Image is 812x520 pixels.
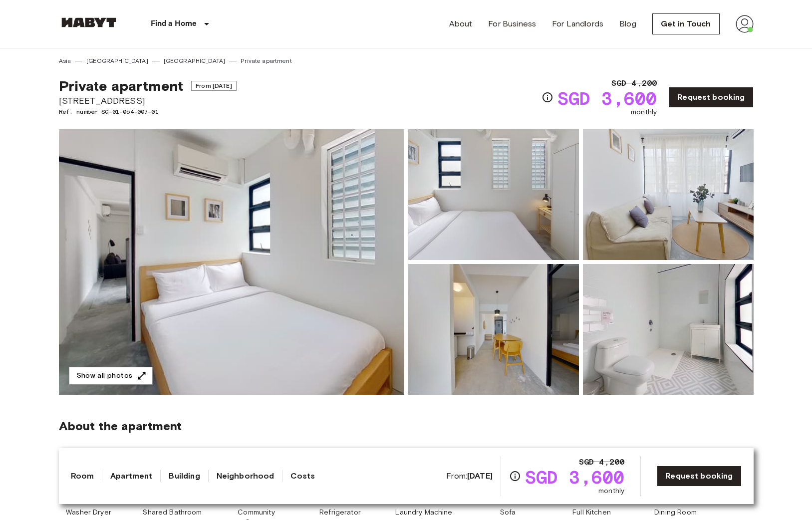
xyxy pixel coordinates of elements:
[59,17,119,27] img: Habyt
[557,89,657,107] span: SGD 3,600
[59,419,182,434] span: About the apartment
[59,107,237,116] span: Ref. number SG-01-054-007-01
[446,471,493,482] span: From:
[552,18,603,30] a: For Landlords
[59,77,184,94] span: Private apartment
[59,56,71,65] a: Asia
[59,129,404,395] img: Marketing picture of unit SG-01-054-007-01
[611,77,657,89] span: SGD 4,200
[541,91,553,103] svg: Check cost overview for full price breakdown. Please note that discounts apply to new joiners onl...
[71,470,94,482] a: Room
[408,129,579,260] img: Picture of unit SG-01-054-007-01
[395,508,452,518] span: Laundry Machine
[657,466,741,487] a: Request booking
[509,470,521,482] svg: Check cost overview for full price breakdown. Please note that discounts apply to new joiners onl...
[59,94,237,107] span: [STREET_ADDRESS]
[736,15,754,33] img: avatar
[669,87,753,108] a: Request booking
[652,13,720,34] a: Get in Touch
[408,264,579,395] img: Picture of unit SG-01-054-007-01
[143,508,202,518] span: Shared Bathroom
[169,470,200,482] a: Building
[572,508,611,518] span: Full Kitchen
[579,456,624,468] span: SGD 4,200
[500,508,516,518] span: Sofa
[525,468,624,486] span: SGD 3,600
[467,471,493,481] b: [DATE]
[217,470,274,482] a: Neighborhood
[241,56,292,65] a: Private apartment
[191,81,237,91] span: From [DATE]
[319,508,361,518] span: Refrigerator
[151,18,197,30] p: Find a Home
[654,508,697,518] span: Dining Room
[86,56,148,65] a: [GEOGRAPHIC_DATA]
[110,470,152,482] a: Apartment
[619,18,636,30] a: Blog
[583,264,754,395] img: Picture of unit SG-01-054-007-01
[488,18,536,30] a: For Business
[69,367,153,385] button: Show all photos
[631,107,657,117] span: monthly
[66,508,111,518] span: Washer Dryer
[583,129,754,260] img: Picture of unit SG-01-054-007-01
[598,486,624,496] span: monthly
[449,18,473,30] a: About
[290,470,315,482] a: Costs
[164,56,226,65] a: [GEOGRAPHIC_DATA]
